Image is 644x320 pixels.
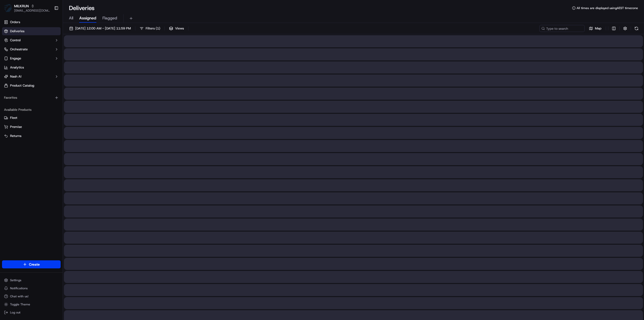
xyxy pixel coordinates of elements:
[102,15,117,21] span: Flagged
[2,54,61,62] button: Engage
[79,15,96,21] span: Assigned
[10,310,20,314] span: Log out
[10,65,24,70] span: Analytics
[14,9,50,13] button: [EMAIL_ADDRESS][DOMAIN_NAME]
[2,260,61,268] button: Create
[2,45,61,53] button: Orchestrate
[10,302,30,306] span: Toggle Theme
[75,26,131,31] span: [DATE] 12:00 AM - [DATE] 11:59 PM
[10,38,21,43] span: Control
[10,74,21,79] span: Nash AI
[69,15,73,21] span: All
[10,83,34,88] span: Product Catalog
[2,63,61,72] a: Analytics
[156,26,160,31] span: ( 1 )
[577,6,638,10] span: All times are displayed using AEST timezone
[4,116,59,120] a: Fleet
[2,36,61,44] button: Control
[2,18,61,26] a: Orders
[10,278,21,282] span: Settings
[2,2,52,14] button: MILKRUNMILKRUN[EMAIL_ADDRESS][DOMAIN_NAME]
[587,25,604,32] button: Map
[10,286,28,290] span: Notifications
[2,82,61,90] a: Product Catalog
[2,27,61,35] a: Deliveries
[2,293,61,300] button: Chat with us!
[10,20,20,24] span: Orders
[2,132,61,140] button: Returns
[2,114,61,122] button: Fleet
[10,29,24,33] span: Deliveries
[2,309,61,316] button: Log out
[146,26,160,31] span: Filters
[10,116,17,120] span: Fleet
[595,26,601,31] span: Map
[2,73,61,81] button: Nash AI
[2,301,61,308] button: Toggle Theme
[4,125,59,129] a: Promise
[67,25,133,32] button: [DATE] 12:00 AM - [DATE] 11:59 PM
[2,106,61,114] div: Available Products
[2,94,61,102] div: Favorites
[2,123,61,131] button: Promise
[10,47,28,52] span: Orchestrate
[539,25,585,32] input: Type to search
[633,25,640,32] button: Refresh
[69,4,95,12] h1: Deliveries
[2,285,61,292] button: Notifications
[175,26,184,31] span: Views
[4,134,59,138] a: Returns
[10,294,28,298] span: Chat with us!
[14,4,29,9] button: MILKRUN
[10,134,21,138] span: Returns
[29,262,40,267] span: Create
[10,125,22,129] span: Promise
[2,277,61,284] button: Settings
[10,56,21,61] span: Engage
[137,25,163,32] button: Filters(1)
[4,4,12,12] img: MILKRUN
[167,25,186,32] button: Views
